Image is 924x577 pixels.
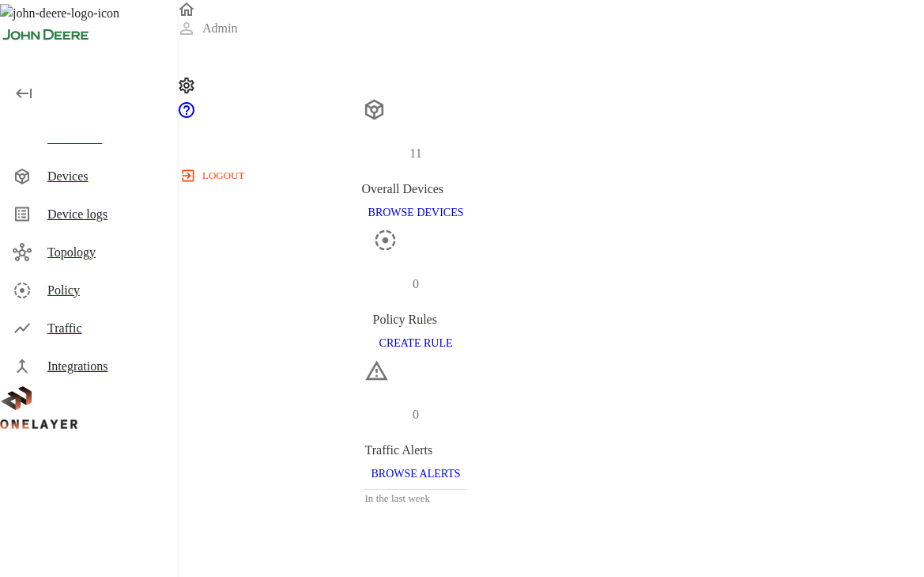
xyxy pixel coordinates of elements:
[413,405,419,424] p: 0
[373,336,459,349] a: CREATE RULE
[362,199,470,228] button: BROWSE DEVICES
[362,180,470,199] div: Overall Devices
[364,441,466,460] div: Traffic Alerts
[177,163,251,188] button: logout
[364,490,466,508] h3: In the last week
[177,108,196,122] a: onelayer-support
[364,460,466,489] button: BROWSE ALERTS
[177,163,924,188] a: logout
[202,19,237,38] p: Admin
[373,310,459,329] div: Policy Rules
[177,108,196,122] span: Support Portal
[373,329,459,359] button: CREATE RULE
[362,205,470,218] a: BROWSE DEVICES
[364,466,466,480] a: BROWSE ALERTS
[413,275,419,294] p: 0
